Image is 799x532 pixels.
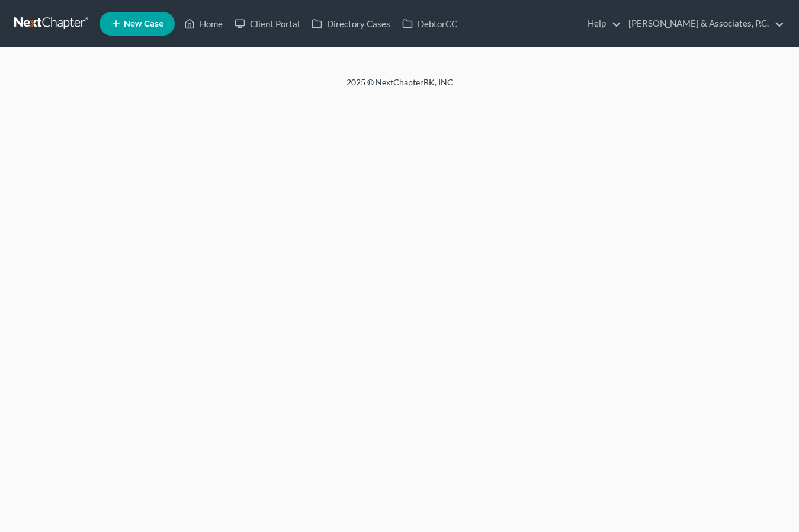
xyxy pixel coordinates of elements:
[306,13,396,34] a: Directory Cases
[396,13,463,34] a: DebtorCC
[178,13,229,34] a: Home
[100,12,175,36] new-legal-case-button: New Case
[62,76,737,98] div: 2025 © NextChapterBK, INC
[622,13,784,34] a: [PERSON_NAME] & Associates, P.C.
[229,13,306,34] a: Client Portal
[582,13,621,34] a: Help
